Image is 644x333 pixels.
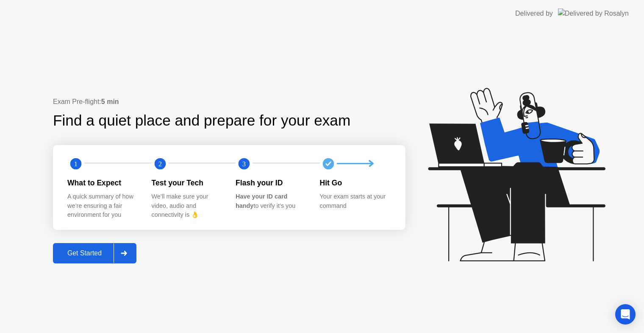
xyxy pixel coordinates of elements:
div: Hit Go [320,177,391,188]
div: We’ll make sure your video, audio and connectivity is 👌 [152,192,222,220]
img: Delivered by Rosalyn [558,8,629,18]
div: to verify it’s you [236,192,306,210]
div: Delivered by [515,8,553,19]
text: 2 [158,160,161,168]
div: Get Started [56,249,114,257]
div: Test your Tech [152,177,222,188]
div: A quick summary of how we’re ensuring a fair environment for you [67,192,138,220]
b: Have your ID card handy [236,193,287,209]
div: Exam Pre-flight: [53,97,405,107]
b: 5 min [101,98,119,105]
div: Open Intercom Messenger [615,304,636,325]
text: 3 [242,160,246,168]
div: What to Expect [67,177,138,188]
div: Find a quiet place and prepare for your exam [53,109,352,132]
button: Get Started [53,243,136,263]
text: 1 [74,160,78,168]
div: Your exam starts at your command [320,192,391,210]
div: Flash your ID [236,177,306,188]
